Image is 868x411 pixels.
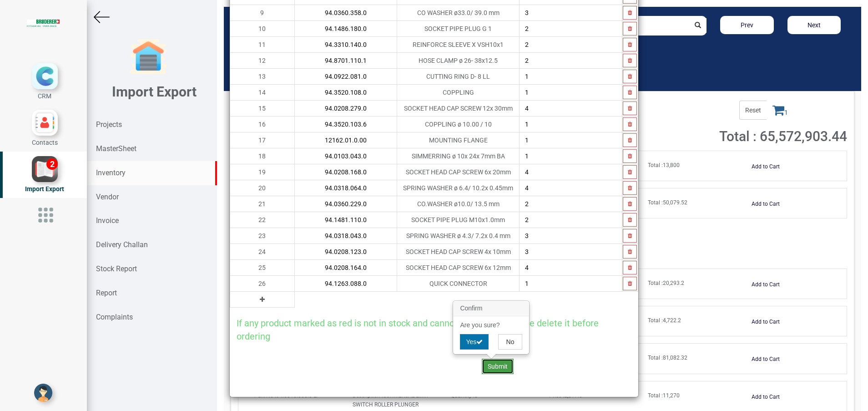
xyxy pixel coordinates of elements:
td: SOCKET HEAD CAP SCREW 4x 10mm [397,244,520,260]
td: SPRING WASHER ø 6.4/ 10.2x 0.45mm [397,180,520,196]
td: HOSE CLAMP ø 26- 38x12.5 [397,53,520,69]
td: SOCKET PIPE PLUG G 1 [397,21,520,37]
td: 23 [230,228,295,244]
td: SIMMERRING ø 10x 24x 7mm BA [397,148,520,164]
button: Submit [482,359,514,374]
td: SOCKET PIPE PLUG M10x1.0mm [397,212,520,228]
td: 17 [230,132,295,148]
td: 26 [230,276,295,292]
h3: Confirm [454,301,529,316]
td: CO.WASHER ø10.0/ 13.5 mm [397,196,520,212]
p: Are you sure? [460,320,522,330]
td: 24 [230,244,295,260]
button: No [498,334,522,350]
td: SPRING WASHER ø 4.3/ 7.2x 0.4 mm [397,228,520,244]
td: SOCKET HEAD CAP SCREW 6x 20mm [397,164,520,180]
td: 10 [230,21,295,37]
span: If any product marked as red is not in stock and cannot be ordered, please delete it before ordering [237,318,599,342]
td: 21 [230,196,295,212]
td: QUICK CONNECTOR [397,276,520,292]
td: 22 [230,212,295,228]
button: Yes [460,334,489,350]
td: 9 [230,5,295,21]
td: 16 [230,117,295,132]
td: CUTTING RING D- 8 LL [397,69,520,85]
td: 14 [230,85,295,101]
td: CO WASHER ø33.0/ 39.0 mm [397,5,520,21]
td: 13 [230,69,295,85]
td: 15 [230,101,295,117]
td: MOUNTING FLANGE [397,132,520,148]
td: 25 [230,260,295,276]
td: COPPLING [397,85,520,101]
td: 20 [230,180,295,196]
td: 19 [230,164,295,180]
td: 11 [230,37,295,53]
td: SOCKET HEAD CAP SCREW 6x 12mm [397,260,520,276]
td: SOCKET HEAD CAP SCREW 12x 30mm [397,101,520,117]
td: REINFORCE SLEEVE X VSH10x1 [397,37,520,53]
td: COPPLING ø 10.00 / 10 [397,117,520,132]
td: 18 [230,148,295,164]
td: 12 [230,53,295,69]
